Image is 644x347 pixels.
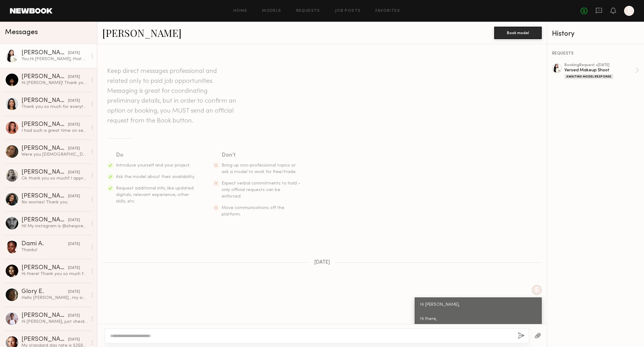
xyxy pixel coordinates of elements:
[21,74,68,80] div: [PERSON_NAME]
[222,181,300,198] span: Expect verbal commitments to hold - only official requests can be enforced.
[494,30,542,35] a: Book model
[21,336,68,343] div: [PERSON_NAME]
[116,175,195,179] span: Ask the model about their availability.
[21,217,68,223] div: [PERSON_NAME]
[564,67,635,73] div: Versed Makeup Shoot
[68,50,80,56] div: [DATE]
[68,98,80,104] div: [DATE]
[21,56,88,62] div: You: Hi [PERSON_NAME], that works for us! You can add travel + stay when you send your final invo...
[68,265,80,271] div: [DATE]
[624,6,634,16] a: E
[222,163,297,174] span: Bring up non-professional topics or ask a model to work for free/trade.
[21,80,88,86] div: Hi [PERSON_NAME]! Thank you so much for reaching out—and I sincerely apologize for the delayed re...
[21,223,88,229] div: Hi! My instagram is @shespreet. Since I won’t be required to post onto my social as well, the rat...
[564,74,613,79] div: Awaiting Model Response
[21,128,88,134] div: I had such a great time on set! Thank you for the opportunity and I can’t wait to see the final s...
[21,193,68,199] div: [PERSON_NAME]
[21,241,68,247] div: Dami A.
[494,27,542,39] button: Book model
[21,199,88,205] div: No worries! Thank you
[21,169,68,176] div: [PERSON_NAME]
[68,337,80,343] div: [DATE]
[116,186,194,203] span: Request additional info, like updated digitals, relevant experience, other skills, etc.
[21,271,88,277] div: Hi there! Thank you so much for sending across the details :) the timeline works perfectly for me...
[314,260,330,265] span: [DATE]
[233,9,247,13] a: Home
[21,289,68,295] div: Glory E.
[21,50,68,56] div: [PERSON_NAME]
[262,9,281,13] a: Models
[564,63,639,79] a: bookingRequest •[DATE]Versed Makeup ShootAwaiting Model Response
[68,122,80,128] div: [DATE]
[296,9,320,13] a: Requests
[68,74,80,80] div: [DATE]
[222,151,301,160] div: Don’t
[68,217,80,223] div: [DATE]
[5,29,38,36] span: Messages
[116,163,191,167] span: Introduce yourself and your project.
[21,313,68,319] div: [PERSON_NAME]
[21,176,88,181] div: Ok thank you so much!! I appreciate it :) also if you're ever working for a client that wants to ...
[68,313,80,319] div: [DATE]
[552,30,639,38] div: History
[21,122,68,128] div: [PERSON_NAME]
[21,295,88,301] div: Hello [PERSON_NAME] , my sincere apologies for not responding sooner. I took a pause on Newbook b...
[21,104,88,110] div: Thank you so much for everything hoping to work together soon 💕
[21,319,88,325] div: Hi [PERSON_NAME], just checking in for confirmation!
[21,247,88,253] div: Thanks!
[21,145,68,152] div: [PERSON_NAME]
[68,289,80,295] div: [DATE]
[21,265,68,271] div: [PERSON_NAME]
[102,26,182,39] a: [PERSON_NAME]
[375,9,400,13] a: Favorites
[68,170,80,176] div: [DATE]
[21,98,68,104] div: [PERSON_NAME]
[68,146,80,152] div: [DATE]
[222,206,284,216] span: Move communications off the platform.
[116,151,195,160] div: Do
[335,9,361,13] a: Job Posts
[68,241,80,247] div: [DATE]
[564,63,635,67] div: booking Request • [DATE]
[21,152,88,158] div: Were you [DEMOGRAPHIC_DATA] able to come into agreement? I haven’t heard anything back yet
[68,194,80,199] div: [DATE]
[552,51,639,56] div: REQUESTS
[107,66,238,126] header: Keep direct messages professional and related only to paid job opportunities. Messaging is great ...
